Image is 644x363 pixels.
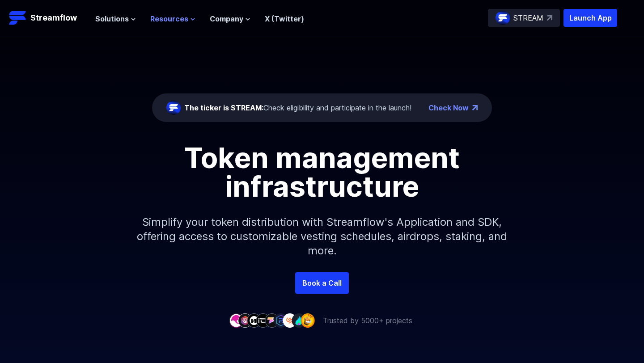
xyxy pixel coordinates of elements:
img: company-1 [229,313,243,327]
img: company-6 [274,313,288,327]
img: top-right-arrow.png [472,105,478,110]
span: Solutions [95,13,129,24]
img: company-4 [256,313,270,327]
img: streamflow-logo-circle.png [496,11,510,25]
img: company-2 [238,313,252,327]
button: Company [210,13,250,24]
img: Streamflow Logo [9,9,27,27]
a: Check Now [428,102,469,113]
a: Book a Call [295,272,349,294]
div: Check eligibility and participate in the launch! [184,102,411,113]
img: company-3 [247,313,261,327]
p: Streamflow [30,12,77,24]
p: STREAM [513,13,543,23]
img: company-5 [265,313,279,327]
img: top-right-arrow.svg [547,15,552,21]
p: Simplify your token distribution with Streamflow's Application and SDK, offering access to custom... [130,201,514,272]
img: company-7 [283,313,297,327]
img: company-9 [301,313,315,327]
span: The ticker is STREAM: [184,103,263,112]
a: Streamflow [9,9,86,27]
p: Trusted by 5000+ projects [323,315,412,326]
img: streamflow-logo-circle.png [166,101,181,115]
img: company-8 [292,313,306,327]
h1: Token management infrastructure [121,144,523,201]
button: Solutions [95,13,136,24]
button: Resources [150,13,195,24]
a: STREAM [488,9,560,27]
span: Company [210,13,243,24]
button: Launch App [563,9,617,27]
a: X (Twitter) [265,14,304,23]
span: Resources [150,13,188,24]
